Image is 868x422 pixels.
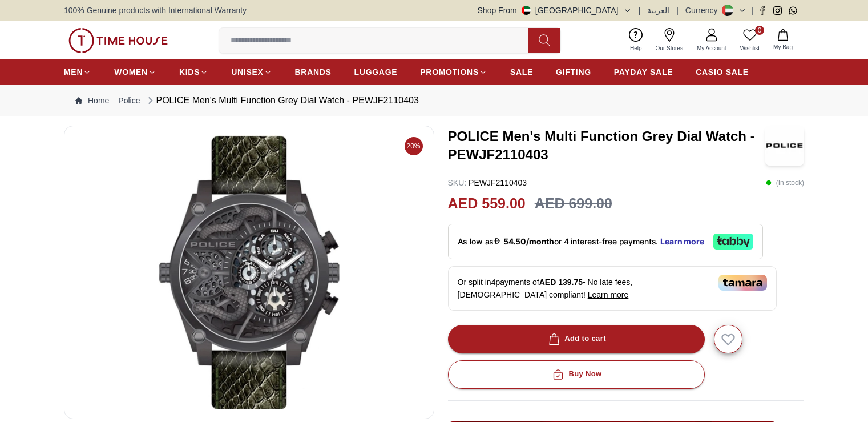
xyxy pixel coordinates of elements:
div: Buy Now [550,368,601,381]
img: POLICE Men's Multi Function Grey Dial Watch - PEWJF2110403 [74,135,425,409]
span: Our Stores [651,44,688,53]
a: WOMEN [114,62,156,82]
p: ( In stock ) [766,177,804,188]
span: BRANDS [295,66,332,78]
span: SALE [510,66,533,78]
h2: AED 559.00 [448,193,526,215]
a: Our Stores [649,26,690,55]
button: العربية [647,5,669,16]
span: CASIO SALE [696,66,749,78]
a: Instagram [773,6,782,15]
span: GIFTING [556,66,591,78]
span: 20% [405,137,423,155]
div: POLICE Men's Multi Function Grey Dial Watch - PEWJF2110403 [145,94,419,107]
button: My Bag [766,27,800,54]
img: United Arab Emirates [522,6,531,15]
a: PROMOTIONS [420,62,487,82]
p: PEWJF2110403 [448,177,527,188]
a: PAYDAY SALE [614,62,673,82]
button: Shop From[GEOGRAPHIC_DATA] [478,5,632,16]
a: KIDS [179,62,208,82]
span: | [676,5,679,16]
nav: Breadcrumb [64,85,804,116]
span: 0 [755,26,764,35]
a: SALE [510,62,533,82]
span: | [751,5,753,16]
span: 100% Genuine products with International Warranty [64,5,247,16]
a: UNISEX [231,62,272,82]
span: My Bag [769,43,797,51]
span: Wishlist [736,44,764,53]
span: SKU : [448,178,467,187]
span: Learn more [588,290,629,299]
span: WOMEN [114,66,148,78]
a: MEN [64,62,91,82]
a: Whatsapp [789,6,797,15]
a: Help [623,26,649,55]
a: CASIO SALE [696,62,749,82]
h3: AED 699.00 [535,193,612,215]
span: MEN [64,66,83,78]
img: POLICE Men's Multi Function Grey Dial Watch - PEWJF2110403 [765,126,804,166]
span: | [639,5,641,16]
span: AED 139.75 [539,278,583,287]
img: ... [68,28,168,53]
a: LUGGAGE [354,62,398,82]
img: Tamara [718,275,767,291]
button: Buy Now [448,360,705,389]
h3: POLICE Men's Multi Function Grey Dial Watch - PEWJF2110403 [448,127,765,164]
span: Help [625,44,647,53]
button: Add to cart [448,325,705,353]
span: PROMOTIONS [420,66,479,78]
a: Police [118,95,140,106]
span: KIDS [179,66,200,78]
div: Currency [685,5,722,16]
a: BRANDS [295,62,332,82]
span: My Account [692,44,731,53]
span: LUGGAGE [354,66,398,78]
div: Add to cart [546,332,606,345]
a: 0Wishlist [733,26,766,55]
span: UNISEX [231,66,263,78]
div: Or split in 4 payments of - No late fees, [DEMOGRAPHIC_DATA] compliant! [448,266,777,311]
span: PAYDAY SALE [614,66,673,78]
a: GIFTING [556,62,591,82]
a: Facebook [758,6,766,15]
a: Home [75,95,109,106]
